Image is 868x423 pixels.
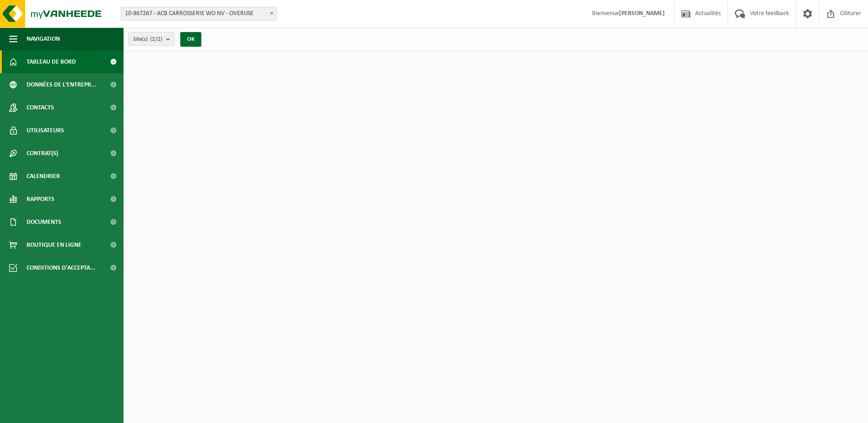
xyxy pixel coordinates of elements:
strong: [PERSON_NAME] [619,10,665,17]
span: Navigation [27,27,60,50]
span: Conditions d'accepta... [27,256,96,279]
span: Contrat(s) [27,142,58,165]
span: Rapports [27,188,54,211]
span: Documents [27,211,61,233]
count: (2/2) [150,36,162,42]
span: Calendrier [27,165,60,188]
span: Données de l'entrepr... [27,73,97,96]
span: Tableau de bord [27,50,76,73]
span: Utilisateurs [27,119,64,142]
span: Boutique en ligne [27,233,81,256]
span: 10-867267 - ACB CARROSSERIE WO NV - OVERIJSE [121,7,276,20]
button: OK [180,32,201,47]
span: Contacts [27,96,54,119]
button: Site(s)(2/2) [128,32,175,46]
span: 10-867267 - ACB CARROSSERIE WO NV - OVERIJSE [121,7,277,21]
span: Site(s) [133,33,162,46]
